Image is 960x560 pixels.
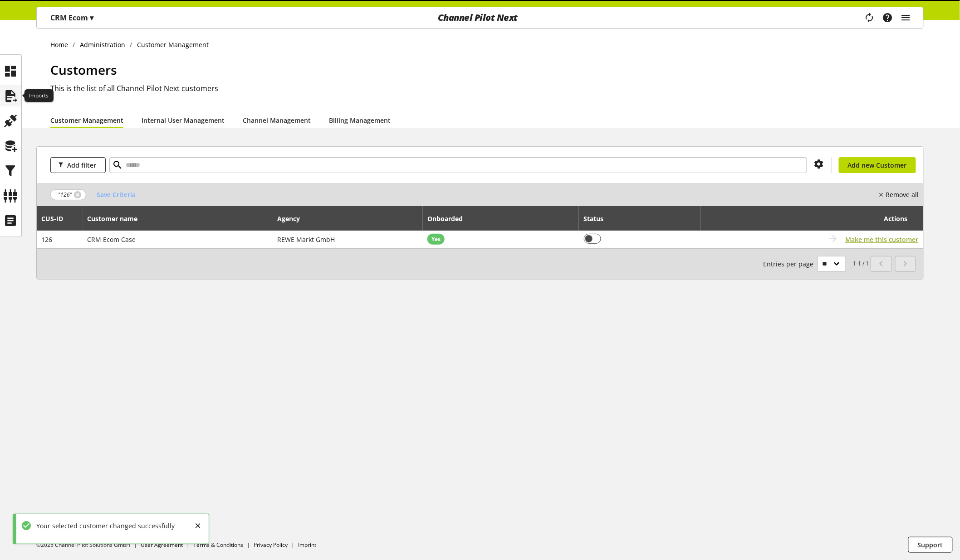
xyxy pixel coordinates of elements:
[705,209,908,227] div: Actions
[298,541,316,549] a: Imprint
[36,541,141,549] li: ©2025 Channel Pilot Solutions GmbH
[50,40,73,49] a: Home
[50,83,924,94] h2: This is the list of all Channel Pilot Next customers
[431,235,441,243] span: Yes
[50,61,117,78] span: Customers
[90,187,142,203] button: Save Criteria
[36,7,924,29] nav: main navigation
[42,235,53,244] span: 126
[50,116,123,125] a: Customer Management
[141,541,183,549] a: User Agreement
[142,116,225,125] a: Internal User Management
[90,13,93,23] span: ▾
[67,160,96,170] span: Add filter
[58,191,72,199] span: "126"
[584,214,613,223] div: Status
[839,157,916,173] a: Add new Customer
[193,541,243,549] a: Terms & Conditions
[50,157,106,173] button: Add filter
[254,541,288,549] a: Privacy Policy
[50,12,93,23] p: CRM Ecom
[918,540,943,550] span: Support
[75,40,130,49] a: Administration
[88,235,136,244] span: CRM Ecom Case
[846,235,919,244] button: Make me this customer
[277,214,309,223] div: Agency
[329,116,391,125] a: Billing Management
[243,116,311,125] a: Channel Management
[32,521,175,531] div: Your selected customer changed successfully
[848,160,907,170] span: Add new Customer
[886,190,919,199] nobr: Remove all
[24,90,54,102] div: Imports
[88,214,147,223] div: Customer name
[908,537,953,553] button: Support
[97,190,136,199] span: Save Criteria
[764,259,818,269] span: Entries per page
[277,235,335,244] span: REWE Markt GmbH
[427,214,472,223] div: Onboarded
[42,214,73,223] div: CUS-⁠ID
[764,256,869,272] small: 1-1 / 1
